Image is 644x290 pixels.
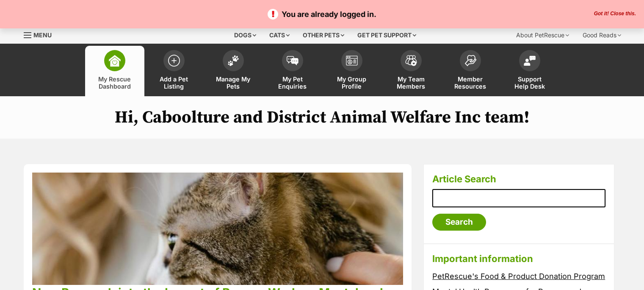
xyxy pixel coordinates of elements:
[274,75,312,90] span: My Pet Enquiries
[346,56,358,66] img: group-profile-icon-3fa3cf56718a62981997c0bc7e787c4b2cf8bcc04b72c1350f741eb67cf2f40e.svg
[24,27,58,42] a: Menu
[351,27,422,44] div: Get pet support
[432,214,486,231] input: Search
[168,55,180,67] img: add-pet-listing-icon-0afa8454b4691262ce3f59096e99ab1cd57d4a30225e0717b998d2c9b9846f56.svg
[500,46,559,96] a: Support Help Desk
[441,46,500,96] a: Member Resources
[524,56,536,66] img: help-desk-icon-fdf02630f3aa405de69fd3d07c3f3aa587a6932b1a1747fa1d2bba05be0121f9.svg
[214,75,252,90] span: Manage My Pets
[227,55,239,66] img: manage-my-pets-icon-02211641906a0b7f246fdf0571729dbe1e7629f14944591b6c1af311fb30b64b.svg
[381,46,441,96] a: My Team Members
[263,46,322,96] a: My Pet Enquiries
[392,75,430,90] span: My Team Members
[85,46,144,96] a: My Rescue Dashboard
[511,75,549,90] span: Support Help Desk
[144,46,204,96] a: Add a Pet Listing
[96,75,134,90] span: My Rescue Dashboard
[464,55,476,66] img: member-resources-icon-8e73f808a243e03378d46382f2149f9095a855e16c252ad45f914b54edf8863c.svg
[451,75,489,90] span: Member Resources
[263,27,296,44] div: Cats
[109,55,121,67] img: dashboard-icon-eb2f2d2d3e046f16d808141f083e7271f6b2e854fb5c12c21221c1fb7104beca.svg
[577,27,627,44] div: Good Reads
[405,55,417,66] img: team-members-icon-5396bd8760b3fe7c0b43da4ab00e1e3bb1a5d9ba89233759b79545d2d3fc5d0d.svg
[287,56,299,65] img: pet-enquiries-icon-7e3ad2cf08bfb03b45e93fb7055b45f3efa6380592205ae92323e6603595dc1f.svg
[432,272,605,281] a: PetRescue's Food & Product Donation Program
[155,75,193,90] span: Add a Pet Listing
[297,27,350,44] div: Other pets
[228,27,262,44] div: Dogs
[322,46,381,96] a: My Group Profile
[204,46,263,96] a: Manage My Pets
[432,173,605,185] h3: Article Search
[432,253,605,265] h3: Important information
[333,75,371,90] span: My Group Profile
[510,27,575,44] div: About PetRescue
[32,173,404,285] img: phpu68lcuz3p4idnkqkn.jpg
[33,31,52,39] span: Menu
